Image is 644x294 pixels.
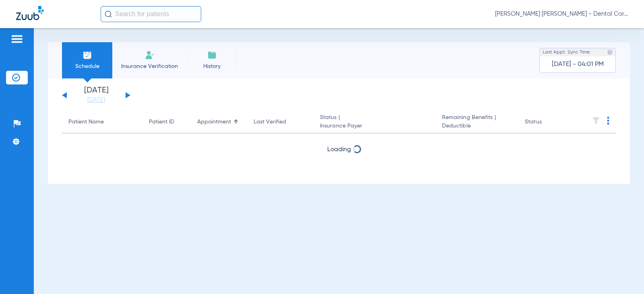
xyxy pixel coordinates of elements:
[592,117,600,125] img: filter.svg
[543,48,591,56] span: Last Appt. Sync Time:
[118,62,181,70] span: Insurance Verification
[607,117,609,125] img: group-dot-blue.svg
[495,10,628,18] span: [PERSON_NAME] [PERSON_NAME] - Dental Care of [PERSON_NAME]
[83,50,92,60] img: Schedule
[149,118,174,126] div: Patient ID
[68,118,136,126] div: Patient Name
[552,60,604,68] span: [DATE] - 04:01 PM
[197,118,231,126] div: Appointment
[254,118,307,126] div: Last Verified
[327,146,351,153] span: Loading
[10,34,23,44] img: hamburger-icon
[101,6,201,22] input: Search for patients
[149,118,184,126] div: Patient ID
[314,111,436,134] th: Status |
[320,122,429,130] span: Insurance Payer
[254,118,286,126] div: Last Verified
[436,111,518,134] th: Remaining Benefits |
[68,118,104,126] div: Patient Name
[68,62,106,70] span: Schedule
[72,86,120,104] li: [DATE]
[193,62,231,70] span: History
[607,49,613,55] img: last sync help info
[105,10,112,18] img: Search Icon
[16,6,44,20] img: Zuub Logo
[197,118,241,126] div: Appointment
[207,50,217,60] img: History
[145,50,155,60] img: Manual Insurance Verification
[518,111,573,134] th: Status
[442,122,512,130] span: Deductible
[72,96,120,104] a: [DATE]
